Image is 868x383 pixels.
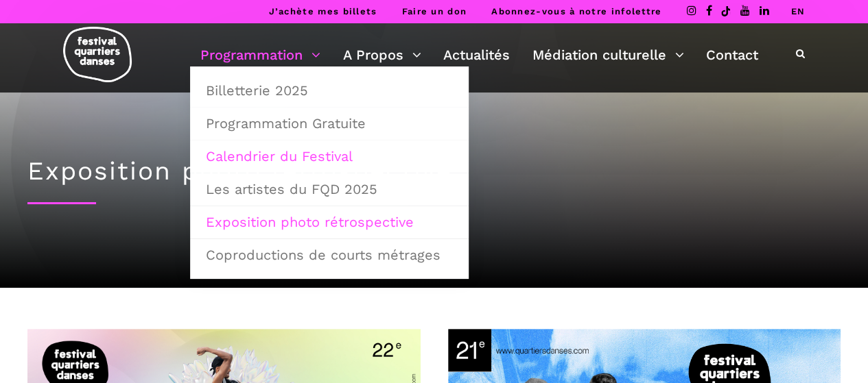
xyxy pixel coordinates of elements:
[268,6,377,16] a: J’achète mes billets
[63,27,132,82] img: logo-fqd-med
[198,173,461,205] a: Les artistes du FQD 2025
[706,43,758,66] a: Contact
[401,6,467,16] a: Faire un don
[343,43,421,66] a: A Propos
[198,239,461,271] a: Coproductions de courts métrages
[443,43,510,66] a: Actualités
[198,206,461,238] a: Exposition photo rétrospective
[198,108,461,139] a: Programmation Gratuite
[790,6,805,16] a: EN
[27,156,841,186] h1: Exposition photo rétrospective
[198,75,461,106] a: Billetterie 2025
[198,140,461,172] a: Calendrier du Festival
[491,6,661,16] a: Abonnez-vous à notre infolettre
[200,43,320,66] a: Programmation
[532,43,684,66] a: Médiation culturelle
